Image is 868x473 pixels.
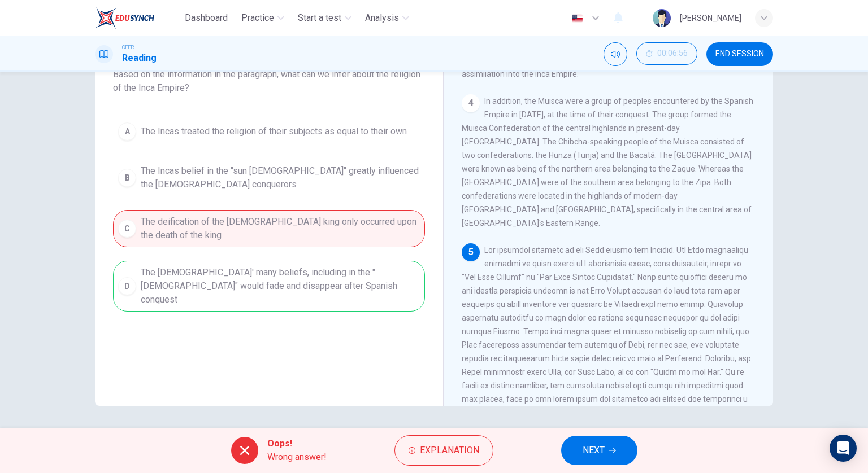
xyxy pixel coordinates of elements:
[830,435,857,462] div: Open Intercom Messenger
[462,97,753,227] span: In addition, the Muisca were a group of peoples encountered by the Spanish Empire in [DATE], at t...
[241,11,274,25] span: Practice
[361,8,414,28] button: Analysis
[122,43,134,51] span: CEFR
[95,7,154,29] img: EduSynch logo
[561,436,637,465] button: NEXT
[95,7,180,29] a: EduSynch logo
[267,450,327,464] span: Wrong answer!
[180,8,232,28] button: Dashboard
[462,246,751,444] span: Lor ipsumdol sitametc ad eli Sedd eiusmo tem Incidid. Utl Etdo magnaaliqu enimadmi ve quisn exerc...
[570,14,584,23] img: en
[394,435,493,466] button: Explanation
[237,8,289,28] button: Practice
[293,8,356,28] button: Start a test
[420,443,479,458] span: Explanation
[462,243,480,261] div: 5
[636,42,697,66] div: Hide
[680,11,741,25] div: [PERSON_NAME]
[185,11,228,25] span: Dashboard
[267,437,327,450] span: Oops!
[298,11,341,25] span: Start a test
[715,50,764,59] span: END SESSION
[706,42,773,66] button: END SESSION
[604,42,627,66] div: Mute
[365,11,399,25] span: Analysis
[113,68,425,95] span: Based on the information in the paragraph, what can we infer about the religion of the Inca Empire?
[462,94,480,112] div: 4
[122,51,157,65] h1: Reading
[653,9,671,27] img: Profile picture
[657,49,688,58] span: 00:06:56
[636,42,697,65] button: 00:06:56
[583,443,605,458] span: NEXT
